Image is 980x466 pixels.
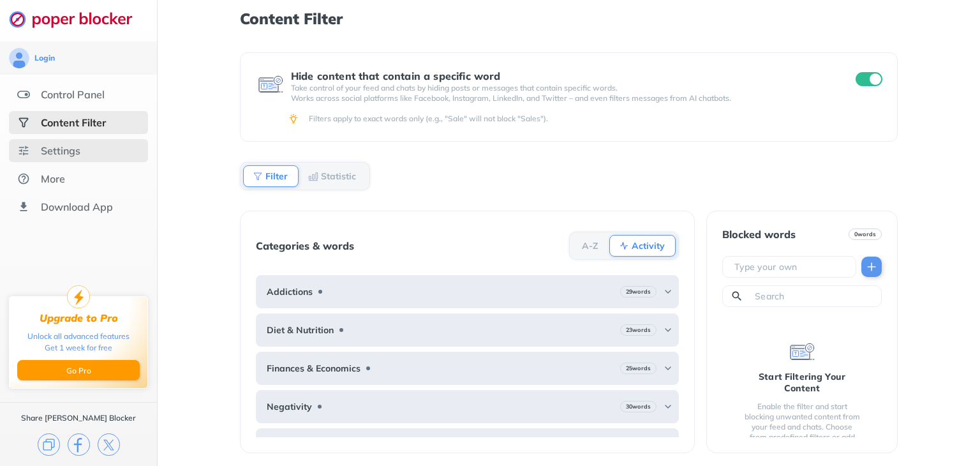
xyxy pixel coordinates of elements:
[321,172,356,180] b: Statistic
[256,240,354,252] div: Categories & words
[267,287,313,297] b: Addictions
[743,402,861,453] div: Enable the filter and start blocking unwanted content from your feed and chats. Choose from prede...
[267,363,360,373] b: Finances & Economics
[17,88,30,101] img: features.svg
[68,433,90,456] img: facebook.svg
[854,230,876,239] b: 0 words
[291,70,833,82] div: Hide content that contain a specific word
[17,360,140,380] button: Go Pro
[733,260,850,273] input: Type your own
[619,241,629,251] img: Activity
[41,116,106,129] div: Content Filter
[722,229,796,240] div: Blocked words
[309,114,880,124] div: Filters apply to exact words only (e.g., "Sale" will not block "Sales").
[41,144,80,157] div: Settings
[17,144,30,157] img: settings.svg
[754,290,876,303] input: Search
[240,10,898,27] h1: Content Filter
[626,326,651,334] b: 23 words
[45,342,112,354] div: Get 1 week for free
[626,364,651,373] b: 25 words
[41,88,105,101] div: Control Panel
[67,285,90,308] img: upgrade-to-pro.svg
[41,200,113,213] div: Download App
[9,48,29,68] img: avatar.svg
[267,402,312,412] b: Negativity
[582,242,598,250] b: A-Z
[27,331,130,342] div: Unlock all advanced features
[291,83,833,93] p: Take control of your feed and chats by hiding posts or messages that contain specific words.
[253,171,263,181] img: Filter
[41,172,65,185] div: More
[38,433,60,456] img: copy.svg
[626,287,651,296] b: 29 words
[34,53,55,63] div: Login
[21,413,136,423] div: Share [PERSON_NAME] Blocker
[40,312,118,324] div: Upgrade to Pro
[743,371,861,394] div: Start Filtering Your Content
[291,93,833,103] p: Works across social platforms like Facebook, Instagram, LinkedIn, and Twitter – and even filters ...
[17,116,30,129] img: social-selected.svg
[9,10,146,28] img: logo-webpage.svg
[308,171,318,181] img: Statistic
[98,433,120,456] img: x.svg
[17,172,30,185] img: about.svg
[632,242,665,250] b: Activity
[267,325,334,335] b: Diet & Nutrition
[17,200,30,213] img: download-app.svg
[265,172,288,180] b: Filter
[626,402,651,411] b: 30 words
